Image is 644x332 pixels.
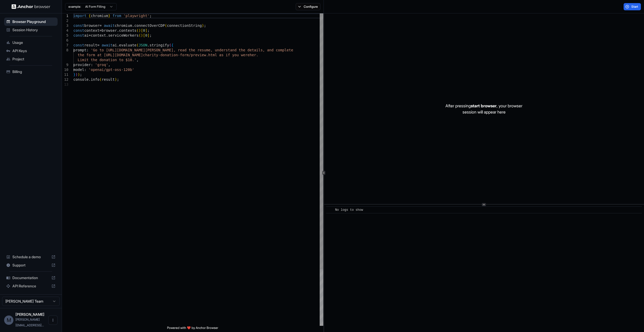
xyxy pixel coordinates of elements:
span: JSON [139,43,147,47]
p: After pressing , your browser session will appear here [445,103,522,115]
div: Billing [4,68,58,76]
div: M [4,315,13,325]
span: stringify [150,43,169,47]
button: Open menu [48,315,58,325]
span: 'groq' [95,63,108,67]
div: Documentation [4,274,58,282]
span: const [73,43,84,47]
span: No logs to show [335,208,363,212]
span: result [102,77,115,82]
span: console [73,77,89,82]
div: 8 [62,48,68,53]
span: info [91,77,99,82]
span: . [117,28,119,33]
span: = [89,33,91,37]
span: [ [143,33,145,37]
span: , [136,58,138,62]
span: : [91,63,93,67]
span: await [104,23,115,28]
span: browser [102,28,117,33]
span: Schedule a demo [12,254,49,260]
span: her. [250,53,258,57]
span: { [89,14,91,18]
div: 6 [62,38,68,43]
span: ai [84,33,89,37]
div: API Keys [4,47,58,55]
span: context [91,33,106,37]
span: from [113,14,121,18]
span: . [117,43,119,47]
span: provider [73,63,91,67]
div: 5 [62,33,68,38]
span: example: [68,5,81,9]
div: 2 [62,18,68,23]
div: Session History [4,26,58,34]
span: { [171,43,173,47]
span: const [73,23,84,28]
span: ai [113,43,117,47]
span: charity-donation-form/preview.html as if you were [143,53,250,57]
span: [ [141,28,143,33]
div: Browser Playground [4,18,58,26]
span: Support [12,263,49,268]
span: Browser Playground [12,19,56,24]
span: Powered with ❤️ by Anchor Browser [167,326,218,332]
span: } [108,14,110,18]
div: 7 [62,43,68,48]
span: ] [147,33,150,37]
span: ) [78,72,80,77]
span: Start [631,5,639,9]
span: const [73,33,84,37]
span: . [106,33,108,37]
div: Usage [4,38,58,47]
span: ; [150,33,152,37]
span: 'Go to [URL][DOMAIN_NAME][PERSON_NAME], re [91,48,182,52]
span: ] [145,28,147,33]
div: 4 [62,28,68,33]
div: 9 [62,62,68,67]
span: : [87,48,89,52]
span: ; [147,28,150,33]
span: ; [150,14,152,18]
div: 12 [62,77,68,82]
span: Usage [12,40,56,45]
div: 13 [62,82,68,87]
span: ad the resume, understand the details, and complet [182,48,291,52]
span: API Reference [12,284,49,289]
span: await [102,43,113,47]
span: start browser [471,103,497,108]
div: Schedule a demo [4,253,58,261]
span: result [84,43,97,47]
span: ) [202,23,204,28]
span: connectOverCDP [134,23,165,28]
span: = [99,28,101,33]
span: Documentation [12,275,49,280]
span: . [147,43,150,47]
span: ( [169,43,171,47]
span: , [108,63,110,67]
div: 11 [62,72,68,77]
div: 1 [62,13,68,18]
span: 'openai/gpt-oss-120b' [89,68,134,72]
span: 0 [145,33,147,37]
div: 10 [62,67,68,72]
span: connectionString [167,23,202,28]
span: e [291,48,293,52]
span: chromium [115,23,132,28]
span: the form at [URL][DOMAIN_NAME] [78,53,143,57]
span: ; [80,72,82,77]
span: ( [137,43,139,47]
div: Project [4,55,58,63]
span: Billing [12,69,56,74]
span: Project [12,56,56,62]
span: . [89,77,91,82]
span: : [84,68,86,72]
span: . [132,23,134,28]
span: chromium [91,14,108,18]
span: ( [137,28,139,33]
span: prompt [73,48,87,52]
span: = [99,23,101,28]
span: ; [204,23,206,28]
span: ; [117,77,119,82]
span: model [73,68,84,72]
